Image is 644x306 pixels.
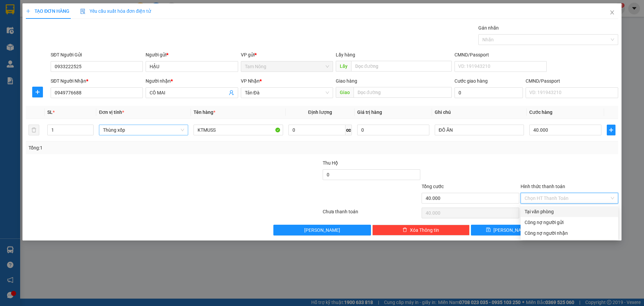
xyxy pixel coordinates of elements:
span: Giao hàng [336,78,357,84]
span: [PERSON_NAME] [304,226,340,234]
input: Dọc đường [354,87,452,98]
span: Giá trị hàng [357,110,382,115]
button: plus [607,125,615,135]
div: Cước gửi hàng sẽ được ghi vào công nợ của người nhận [521,228,618,238]
input: Cước giao hàng [454,87,523,98]
span: Định lượng [308,110,332,115]
input: Ghi Chú [435,125,524,135]
div: Cước gửi hàng sẽ được ghi vào công nợ của người gửi [521,217,618,228]
label: Cước giao hàng [454,78,488,84]
span: Cước hàng [529,110,552,115]
span: delete [402,227,407,233]
div: SĐT Người Nhận [51,77,143,85]
button: [PERSON_NAME] [273,225,371,235]
div: Chưa thanh toán [322,208,421,220]
span: user-add [229,90,234,95]
div: Công nợ người gửi [525,219,614,226]
span: SL [47,110,53,115]
span: Giao [336,87,354,98]
span: Thùng xốp [103,125,184,135]
span: plus [607,127,615,133]
span: Tam Nông [245,61,329,72]
button: Close [603,3,622,22]
span: Lấy [336,61,351,72]
span: Lấy hàng [336,52,355,57]
button: delete [29,125,39,135]
input: 0 [357,125,429,135]
span: cc [345,125,352,135]
div: Tại văn phòng [525,208,614,215]
span: Thu Hộ [323,160,338,166]
div: CMND/Passport [454,51,547,58]
th: Ghi chú [432,106,527,119]
div: SĐT Người Gửi [51,51,143,58]
div: Người gửi [146,51,238,58]
span: VP Nhận [241,78,260,84]
span: Tản Đà [245,88,329,98]
div: Tổng: 1 [29,144,249,151]
span: [PERSON_NAME] [493,226,529,234]
label: Hình thức thanh toán [521,184,565,189]
input: Dọc đường [351,61,452,72]
input: VD: Bàn, Ghế [194,125,283,135]
span: Tổng cước [422,184,444,189]
span: plus [26,9,31,13]
button: plus [32,87,43,97]
span: Tên hàng [194,110,215,115]
div: Công nợ người nhận [525,229,614,237]
div: CMND/Passport [526,77,618,85]
span: Yêu cầu xuất hóa đơn điện tử [80,8,151,14]
button: deleteXóa Thông tin [372,225,470,235]
span: TẠO ĐƠN HÀNG [26,8,69,14]
img: icon [80,9,86,14]
div: Người nhận [146,77,238,85]
span: Xóa Thông tin [410,226,439,234]
label: Gán nhãn [478,25,499,31]
button: save[PERSON_NAME] [471,225,544,235]
span: Đơn vị tính [99,110,124,115]
span: save [486,227,491,233]
span: close [609,10,615,15]
span: plus [33,89,43,95]
div: VP gửi [241,51,333,58]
